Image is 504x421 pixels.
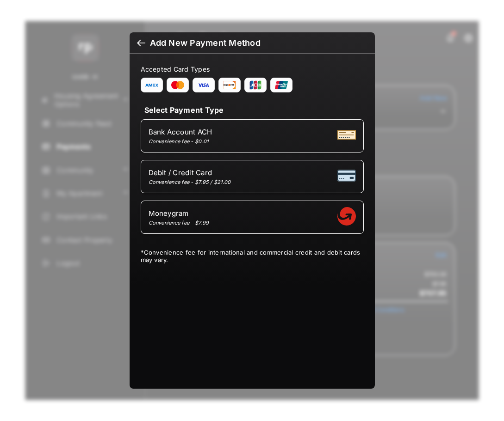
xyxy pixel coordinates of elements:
span: Bank Account ACH [149,128,212,136]
div: Convenience fee - $0.01 [149,138,212,145]
div: Convenience fee - $7.99 [149,220,209,226]
h4: Select Payment Type [141,105,364,115]
span: Accepted Card Types [141,65,214,73]
span: Debit / Credit Card [149,168,231,177]
div: Convenience fee - $7.95 / $21.00 [149,179,231,185]
span: Moneygram [149,209,209,218]
div: Add New Payment Method [150,38,261,48]
div: * Convenience fee for international and commercial credit and debit cards may vary. [141,249,364,265]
